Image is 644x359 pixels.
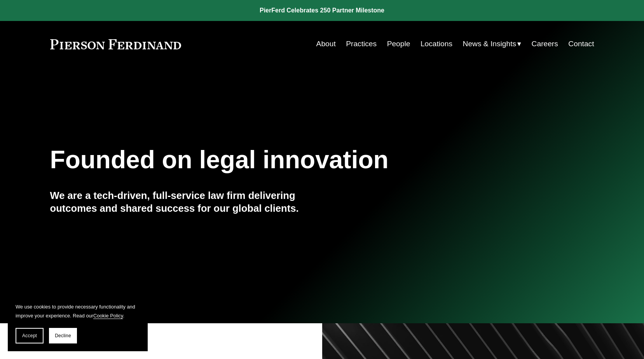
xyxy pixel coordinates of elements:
[93,313,123,319] a: Cookie Policy
[50,146,504,174] h1: Founded on legal innovation
[346,37,377,51] a: Practices
[532,37,558,51] a: Careers
[387,37,410,51] a: People
[316,37,336,51] a: About
[22,333,37,338] span: Accept
[55,333,71,338] span: Decline
[49,328,77,343] button: Decline
[50,189,322,214] h4: We are a tech-driven, full-service law firm delivering outcomes and shared success for our global...
[16,328,44,343] button: Accept
[421,37,452,51] a: Locations
[463,37,522,51] a: folder dropdown
[16,302,140,320] p: We use cookies to provide necessary functionality and improve your experience. Read our .
[463,37,517,51] span: News & Insights
[568,37,594,51] a: Contact
[8,295,148,351] section: Cookie banner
